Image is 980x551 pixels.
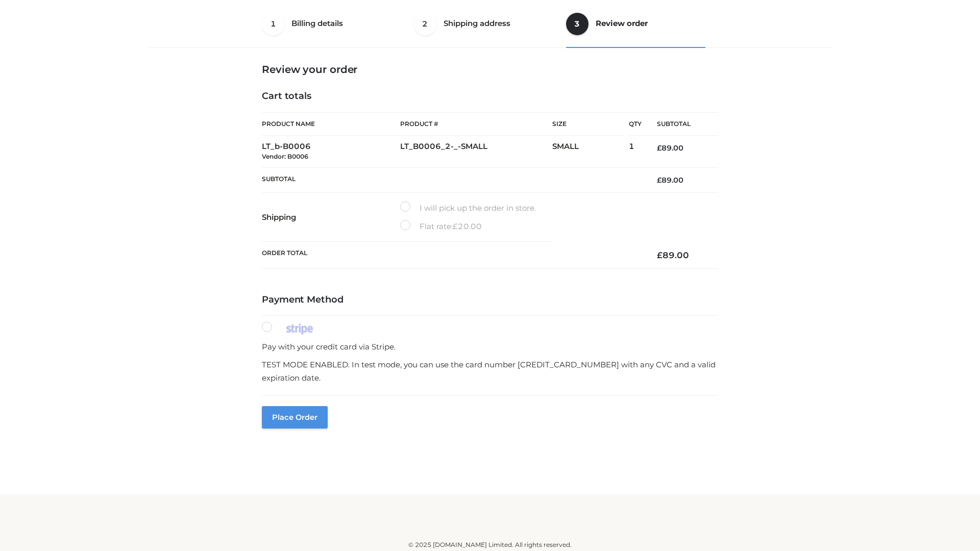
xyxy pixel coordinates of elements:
button: Place order [262,406,328,429]
span: £ [657,143,661,153]
h4: Payment Method [262,294,718,306]
small: Vendor: B0006 [262,153,308,160]
p: TEST MODE ENABLED. In test mode, you can use the card number [CREDIT_CARD_NUMBER] with any CVC an... [262,358,718,384]
th: Qty [629,112,642,136]
td: LT_B0006_2-_-SMALL [400,136,552,168]
th: Product Name [262,112,400,136]
label: I will pick up the order in store. [400,202,536,215]
h4: Cart totals [262,91,718,102]
th: Subtotal [642,113,718,136]
th: Product # [400,112,552,136]
bdi: 89.00 [657,176,683,185]
span: £ [657,176,661,185]
span: £ [657,250,663,260]
bdi: 89.00 [657,250,689,260]
div: © 2025 [DOMAIN_NAME] Limited. All rights reserved. [152,540,828,550]
td: LT_b-B0006 [262,136,400,168]
td: 1 [629,136,642,168]
th: Size [552,113,624,136]
span: £ [453,221,458,231]
th: Subtotal [262,167,642,192]
bdi: 20.00 [453,221,482,231]
h3: Review your order [262,63,718,76]
label: Flat rate: [400,220,482,233]
bdi: 89.00 [657,143,683,153]
th: Shipping [262,193,400,242]
th: Order Total [262,242,642,269]
p: Pay with your credit card via Stripe. [262,340,718,354]
td: SMALL [552,136,629,168]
